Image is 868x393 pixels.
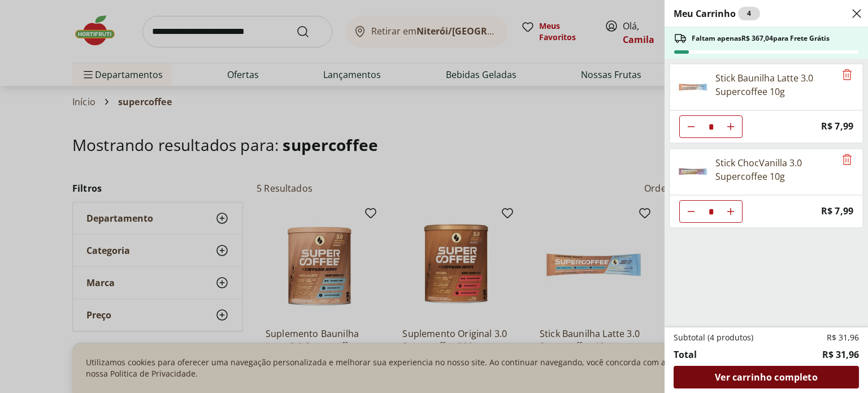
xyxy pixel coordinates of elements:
button: Diminuir Quantidade [680,200,702,223]
div: 4 [738,7,760,20]
h2: Meu Carrinho [674,7,760,20]
div: Stick ChocVanilla 3.0 Supercoffee 10g [715,156,835,183]
span: R$ 31,96 [822,348,859,361]
div: Stick Baunilha Latte 3.0 Supercoffee 10g [715,71,835,98]
button: Diminuir Quantidade [680,115,702,138]
input: Quantidade Atual [702,201,719,222]
a: Ver carrinho completo [674,366,859,388]
button: Aumentar Quantidade [719,115,742,138]
span: Total [674,348,697,361]
span: R$ 7,99 [821,204,853,219]
span: R$ 31,96 [827,332,859,343]
span: Ver carrinho completo [715,373,817,382]
button: Remove [840,153,854,167]
button: Remove [840,68,854,82]
span: Subtotal (4 produtos) [674,332,753,343]
button: Aumentar Quantidade [719,200,742,223]
img: Stick Baunilha Latte 3.0 Supercoffee 10g [677,71,709,103]
img: Stick Choconilla 3.0 Supercoffee 10g [677,156,709,188]
span: R$ 7,99 [821,119,853,134]
input: Quantidade Atual [702,116,719,137]
span: Faltam apenas R$ 367,04 para Frete Grátis [692,34,830,43]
